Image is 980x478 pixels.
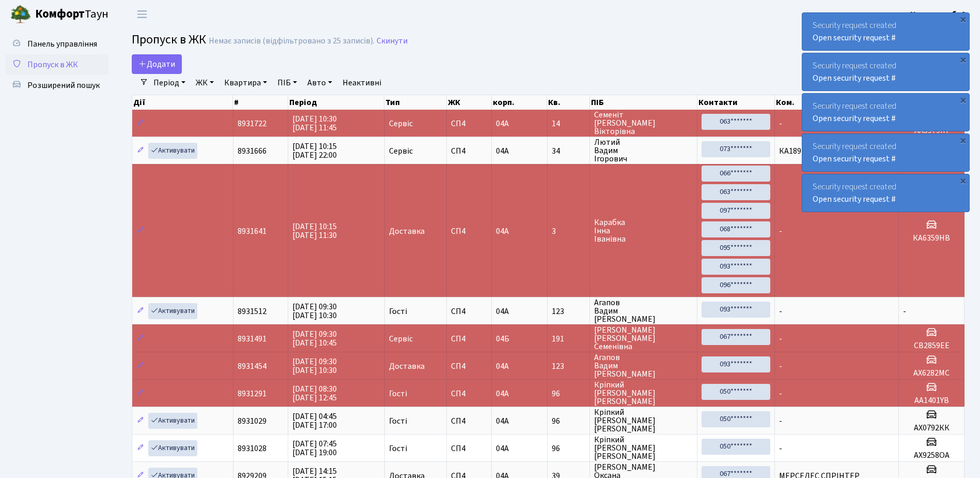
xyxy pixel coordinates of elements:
[292,328,337,349] span: [DATE] 09:30 [DATE] 10:45
[813,153,896,165] a: Open security request #
[389,444,407,453] span: Гості
[451,444,487,453] span: СП4
[813,193,896,205] a: Open security request #
[138,58,175,70] span: Додати
[594,298,693,323] span: Агапов Вадим [PERSON_NAME]
[238,443,267,454] span: 8931028
[496,306,509,317] span: 04А
[238,415,267,427] span: 8931029
[292,438,337,458] span: [DATE] 07:45 [DATE] 19:00
[292,356,337,376] span: [DATE] 09:30 [DATE] 10:30
[238,306,267,317] span: 8931512
[148,413,197,429] a: Активувати
[697,95,775,110] th: Контакти
[802,13,969,50] div: Security request created
[903,451,960,460] h5: АХ9258ОА
[451,362,487,370] span: СП4
[148,303,197,319] a: Активувати
[802,94,969,131] div: Security request created
[496,443,509,454] span: 04А
[496,118,509,129] span: 04А
[779,415,782,427] span: -
[813,32,896,43] a: Open security request #
[496,226,509,237] span: 04А
[129,6,155,23] button: Переключити навігацію
[389,362,425,370] span: Доставка
[389,119,413,128] span: Сервіс
[35,6,85,22] b: Комфорт
[451,335,487,343] span: СП4
[132,95,233,110] th: Дії
[590,95,697,110] th: ПІБ
[35,6,108,23] span: Таун
[220,74,271,92] a: Квартира
[903,423,960,433] h5: АХ0792КК
[451,307,487,316] span: СП4
[292,141,337,161] span: [DATE] 10:15 [DATE] 22:00
[377,36,408,46] a: Скинути
[958,14,968,24] div: ×
[594,353,693,378] span: Агапов Вадим [PERSON_NAME]
[910,8,968,21] a: Консьєрж б. 4.
[389,335,413,343] span: Сервіс
[132,31,206,49] span: Пропуск в ЖК
[903,306,906,317] span: -
[903,233,960,243] h5: КА6359НВ
[292,301,337,321] span: [DATE] 09:30 [DATE] 10:30
[958,54,968,65] div: ×
[148,440,197,456] a: Активувати
[903,341,960,351] h5: СВ2859ЕЕ
[451,417,487,425] span: СП4
[779,118,782,129] span: -
[552,417,585,425] span: 96
[903,368,960,378] h5: АХ6282МС
[594,218,693,243] span: Карабка Інна Іванівна
[273,74,301,92] a: ПІБ
[547,95,589,110] th: Кв.
[496,333,509,345] span: 04Б
[447,95,492,110] th: ЖК
[552,335,585,343] span: 191
[775,95,899,110] th: Ком.
[238,361,267,372] span: 8931454
[813,113,896,124] a: Open security request #
[27,80,100,91] span: Розширений пошук
[552,119,585,128] span: 14
[594,111,693,136] span: Семеніт [PERSON_NAME] Вікторівна
[802,134,969,171] div: Security request created
[496,388,509,399] span: 04А
[451,119,487,128] span: СП4
[148,143,197,159] a: Активувати
[238,118,267,129] span: 8931722
[451,147,487,155] span: СП4
[451,227,487,235] span: СП4
[802,53,969,91] div: Security request created
[910,9,968,20] b: Консьєрж б. 4.
[5,34,108,54] a: Панель управління
[451,390,487,398] span: СП4
[594,326,693,351] span: [PERSON_NAME] [PERSON_NAME] Семенівна
[552,390,585,398] span: 96
[802,174,969,212] div: Security request created
[292,221,337,241] span: [DATE] 10:15 [DATE] 11:30
[552,227,585,235] span: 3
[496,145,509,157] span: 04А
[389,147,413,155] span: Сервіс
[238,333,267,345] span: 8931491
[552,307,585,316] span: 123
[238,226,267,237] span: 8931641
[552,362,585,370] span: 123
[338,74,385,92] a: Неактивні
[958,95,968,105] div: ×
[5,54,108,75] a: Пропуск в ЖК
[779,145,815,157] span: КА1892АВ
[958,135,968,145] div: ×
[149,74,190,92] a: Період
[292,113,337,133] span: [DATE] 10:30 [DATE] 11:45
[552,147,585,155] span: 34
[238,145,267,157] span: 8931666
[552,444,585,453] span: 96
[209,36,375,46] div: Немає записів (відфільтровано з 25 записів).
[594,381,693,406] span: Кріпкий [PERSON_NAME] [PERSON_NAME]
[288,95,385,110] th: Період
